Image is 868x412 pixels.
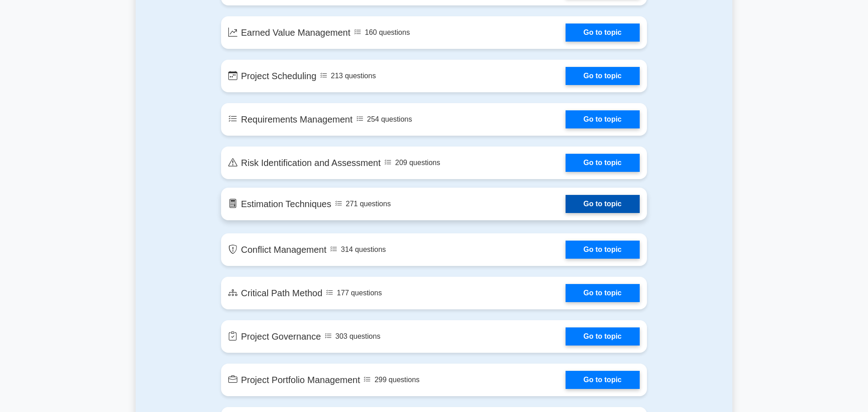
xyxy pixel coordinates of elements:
a: Go to topic [566,284,640,302]
a: Go to topic [566,24,640,42]
a: Go to topic [566,154,640,172]
a: Go to topic [566,110,640,128]
a: Go to topic [566,371,640,389]
a: Go to topic [566,195,640,213]
a: Go to topic [566,241,640,259]
a: Go to topic [566,327,640,346]
a: Go to topic [566,67,640,85]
